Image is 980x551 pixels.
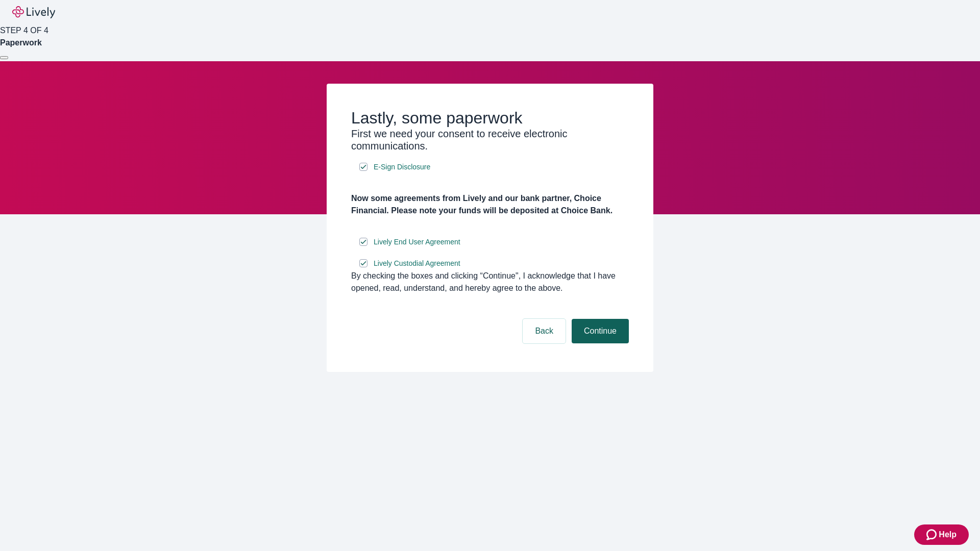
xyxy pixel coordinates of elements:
button: Continue [572,319,629,343]
a: e-sign disclosure document [372,257,462,270]
button: Zendesk support iconHelp [914,524,969,545]
svg: Zendesk support icon [926,529,939,541]
h2: Lastly, some paperwork [351,108,629,128]
h3: First we need your consent to receive electronic communications. [351,128,629,152]
img: Lively [12,6,55,18]
span: Lively End User Agreement [374,237,460,247]
a: e-sign disclosure document [372,161,432,173]
button: Back [523,319,566,343]
div: By checking the boxes and clicking “Continue", I acknowledge that I have opened, read, understand... [351,270,629,294]
span: E-Sign Disclosure [374,162,430,172]
a: e-sign disclosure document [372,236,462,248]
h4: Now some agreements from Lively and our bank partner, Choice Financial. Please note your funds wi... [351,192,629,217]
span: Help [939,529,957,541]
span: Lively Custodial Agreement [374,258,460,269]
